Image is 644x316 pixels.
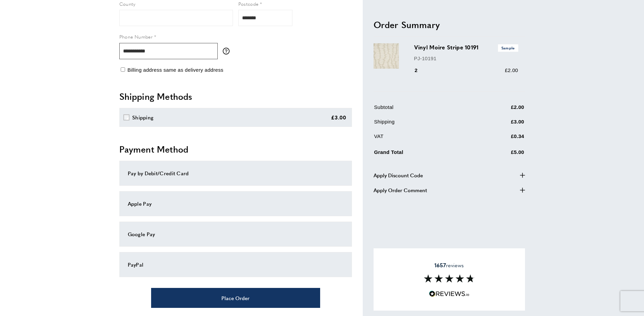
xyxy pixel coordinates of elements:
[374,103,477,116] td: Subtotal
[478,147,524,161] td: £5.00
[119,143,352,155] h2: Payment Method
[414,54,518,62] p: PJ-10191
[414,43,518,51] h3: Vinyl Moire Stripe 10191
[151,288,320,308] button: Place Order
[121,67,125,72] input: Billing address same as delivery address
[374,171,423,179] span: Apply Discount Code
[414,66,427,74] div: 2
[434,262,464,269] span: reviews
[119,33,153,40] span: Phone Number
[128,230,343,238] div: Google Pay
[374,18,525,30] h2: Order Summary
[374,147,477,161] td: Grand Total
[223,48,233,54] button: More information
[478,132,524,145] td: £0.34
[478,103,524,116] td: £2.00
[128,261,343,269] div: PayPal
[132,113,153,121] div: Shipping
[119,0,136,7] span: County
[119,90,352,103] h2: Shipping Methods
[429,291,470,297] img: Reviews.io 5 stars
[128,169,343,177] div: Pay by Debit/Credit Card
[374,43,399,69] img: Vinyl Moire Stripe 10191
[127,67,223,73] span: Billing address same as delivery address
[434,261,446,269] strong: 1657
[374,132,477,145] td: VAT
[498,44,518,51] span: Sample
[238,0,259,7] span: Postcode
[505,67,518,73] span: £2.00
[478,118,524,131] td: £3.00
[374,118,477,131] td: Shipping
[128,200,343,208] div: Apple Pay
[374,186,427,194] span: Apply Order Comment
[424,274,475,283] img: Reviews section
[331,113,347,121] div: £3.00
